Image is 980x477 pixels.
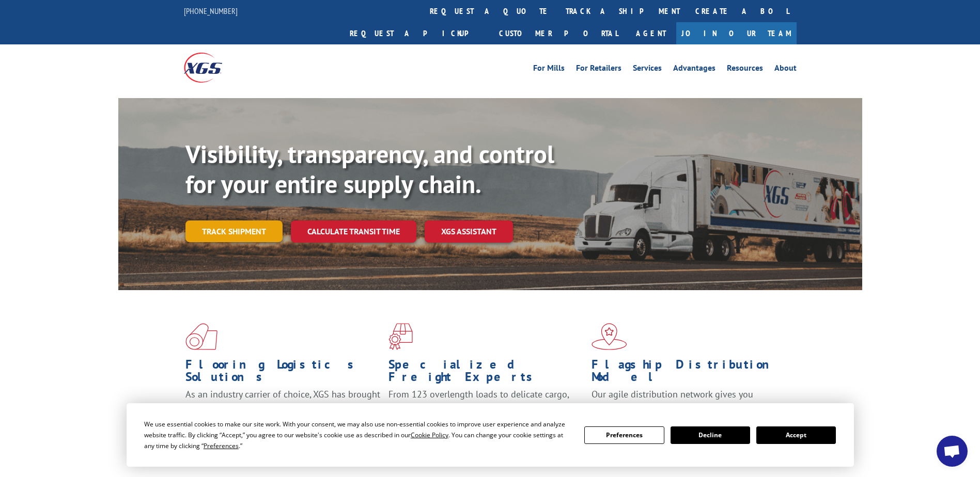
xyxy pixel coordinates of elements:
a: Request a pickup [342,22,491,44]
div: Open chat [937,436,968,467]
h1: Flagship Distribution Model [592,358,787,388]
div: Cookie Consent Prompt [127,403,854,467]
span: As an industry carrier of choice, XGS has brought innovation and dedication to flooring logistics... [185,388,380,425]
img: xgs-icon-total-supply-chain-intelligence-red [185,323,217,350]
h1: Specialized Freight Experts [388,358,584,388]
span: Preferences [204,441,239,450]
button: Accept [756,426,836,444]
span: Cookie Policy [411,431,448,439]
a: Services [633,64,662,75]
a: Advantages [673,64,715,75]
a: Calculate transit time [291,220,416,243]
a: For Retailers [576,64,621,75]
a: Track shipment [185,220,283,242]
a: XGS ASSISTANT [425,220,513,243]
a: [PHONE_NUMBER] [184,6,238,16]
img: xgs-icon-focused-on-flooring-red [388,323,413,350]
button: Preferences [584,426,664,444]
button: Decline [671,426,750,444]
b: Visibility, transparency, and control for your entire supply chain. [185,138,554,200]
span: Our agile distribution network gives you nationwide inventory management on demand. [592,388,782,412]
h1: Flooring Logistics Solutions [185,358,381,388]
a: About [774,64,797,75]
a: Agent [626,22,676,44]
a: Resources [727,64,763,75]
a: Join Our Team [676,22,797,44]
img: xgs-icon-flagship-distribution-model-red [592,323,627,350]
div: We use essential cookies to make our site work. With your consent, we may also use non-essential ... [144,419,572,451]
p: From 123 overlength loads to delicate cargo, our experienced staff knows the best way to move you... [388,388,584,434]
a: Customer Portal [491,22,626,44]
a: For Mills [533,64,565,75]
